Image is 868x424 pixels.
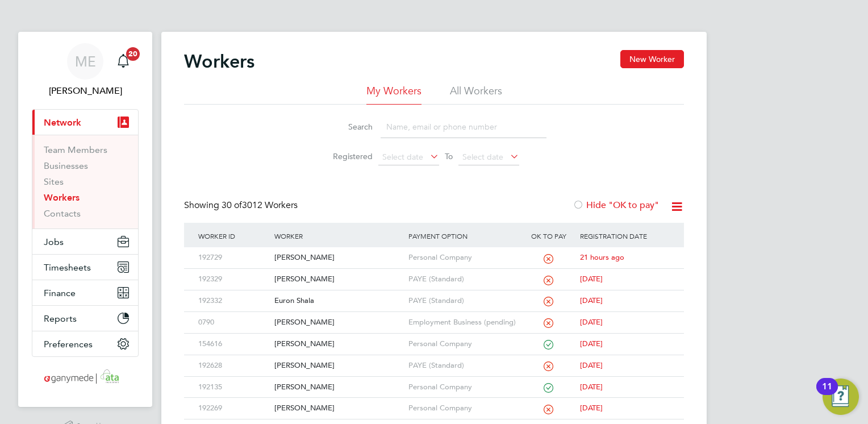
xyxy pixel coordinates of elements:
[195,333,673,343] a: 154616[PERSON_NAME]Personal Company[DATE]
[406,334,520,355] div: Personal Company
[580,382,603,392] span: [DATE]
[406,223,520,249] div: Payment Option
[462,152,503,162] span: Select date
[112,43,135,80] a: 20
[580,403,603,413] span: [DATE]
[272,334,405,355] div: [PERSON_NAME]
[406,247,520,268] div: Personal Company
[272,355,405,376] div: [PERSON_NAME]
[381,116,546,138] input: Name, email or phone number
[44,192,80,203] a: Workers
[520,223,577,249] div: OK to pay
[195,376,673,386] a: 192135[PERSON_NAME]Personal Company[DATE]
[44,160,88,171] a: Businesses
[272,223,405,249] div: Worker
[44,117,81,128] span: Network
[195,223,272,249] div: Worker ID
[406,377,520,398] div: Personal Company
[366,84,422,105] li: My Workers
[32,280,138,305] button: Finance
[195,397,673,407] a: 192269[PERSON_NAME]Personal Company[DATE]
[441,149,456,164] span: To
[322,122,373,132] label: Search
[450,84,502,105] li: All Workers
[580,339,603,348] span: [DATE]
[222,199,298,211] span: 3012 Workers
[195,268,673,278] a: 192329[PERSON_NAME]PAYE (Standard)[DATE]
[195,355,673,364] a: 192628[PERSON_NAME]PAYE (Standard)[DATE]
[44,313,77,324] span: Reports
[32,135,138,228] div: Network
[195,355,272,376] div: 192628
[322,151,373,161] label: Registered
[406,269,520,290] div: PAYE (Standard)
[32,331,138,356] button: Preferences
[32,110,138,135] button: Network
[272,398,405,419] div: [PERSON_NAME]
[32,255,138,280] button: Timesheets
[272,247,405,268] div: [PERSON_NAME]
[580,317,603,327] span: [DATE]
[222,199,242,211] span: 30 of
[32,368,139,386] a: Go to home page
[32,43,139,98] a: ME[PERSON_NAME]
[822,386,832,401] div: 11
[195,334,272,355] div: 154616
[195,377,272,398] div: 192135
[44,176,64,187] a: Sites
[32,84,139,98] span: Mia Eckersley
[195,269,272,290] div: 192329
[195,247,272,268] div: 192729
[406,312,520,333] div: Employment Business (pending)
[195,312,272,333] div: 0790
[184,50,254,73] h2: Workers
[41,368,130,386] img: ganymedesolutions-logo-retina.png
[195,398,272,419] div: 192269
[620,50,684,68] button: New Worker
[195,247,673,256] a: 192729[PERSON_NAME]Personal Company21 hours ago
[580,296,603,305] span: [DATE]
[44,236,64,247] span: Jobs
[382,152,423,162] span: Select date
[75,54,96,69] span: ME
[32,229,138,254] button: Jobs
[406,355,520,376] div: PAYE (Standard)
[272,312,405,333] div: [PERSON_NAME]
[44,208,81,219] a: Contacts
[44,144,107,155] a: Team Members
[44,262,91,273] span: Timesheets
[823,379,859,415] button: Open Resource Center, 11 new notifications
[577,223,673,249] div: Registration Date
[406,398,520,419] div: Personal Company
[272,290,405,311] div: Euron Shala
[272,377,405,398] div: [PERSON_NAME]
[184,199,300,211] div: Showing
[18,32,152,407] nav: Main navigation
[406,290,520,311] div: PAYE (Standard)
[32,306,138,331] button: Reports
[580,252,624,262] span: 21 hours ago
[580,274,603,284] span: [DATE]
[272,269,405,290] div: [PERSON_NAME]
[195,311,673,321] a: 0790[PERSON_NAME]Employment Business (pending)[DATE]
[126,47,140,61] span: 20
[44,288,76,298] span: Finance
[195,290,673,300] a: 192332Euron ShalaPAYE (Standard)[DATE]
[195,290,272,311] div: 192332
[44,339,93,350] span: Preferences
[580,360,603,370] span: [DATE]
[573,199,659,211] label: Hide "OK to pay"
